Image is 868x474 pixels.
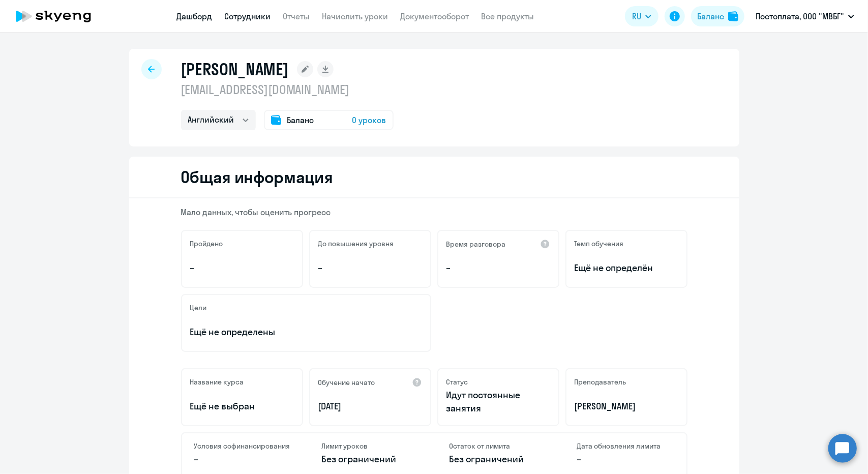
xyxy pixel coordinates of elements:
p: Мало данных, чтобы оценить прогресс [181,206,687,218]
a: Отчеты [283,11,310,21]
span: Баланс [287,114,314,126]
h1: [PERSON_NAME] [181,59,289,79]
p: [DATE] [318,400,422,413]
p: [PERSON_NAME] [575,400,678,413]
p: Ещё не выбран [190,400,294,413]
h5: Цели [190,303,207,312]
p: Постоплата, ООО "МВБГ" [756,10,844,22]
p: [EMAIL_ADDRESS][DOMAIN_NAME] [181,81,394,98]
p: – [446,261,550,275]
button: RU [625,6,659,26]
p: – [318,261,422,275]
p: Ещё не определены [190,325,422,339]
h4: Условия софинансирования [194,441,291,451]
h5: Время разговора [446,240,506,249]
h5: Темп обучения [575,239,624,248]
p: Без ограничений [450,453,547,466]
p: Без ограничений [322,453,419,466]
span: RU [632,10,641,22]
h5: Обучение начато [318,378,375,387]
a: Начислить уроки [322,11,388,21]
a: Все продукты [482,11,534,21]
a: Сотрудники [225,11,271,21]
h5: Статус [446,377,468,387]
h5: Название курса [190,377,244,387]
button: Балансbalance [691,6,744,26]
h4: Остаток от лимита [450,441,547,451]
button: Постоплата, ООО "МВБГ" [751,4,859,28]
p: – [194,453,291,466]
img: balance [728,11,738,21]
a: Документооборот [401,11,469,21]
h5: Пройдено [190,239,223,248]
span: Ещё не определён [575,261,678,275]
p: – [190,261,294,275]
h4: Дата обновления лимита [577,441,674,451]
span: 0 уроков [352,114,386,126]
a: Дашборд [177,11,213,21]
h4: Лимит уроков [322,441,419,451]
h5: До повышения уровня [318,239,394,248]
h2: Общая информация [181,167,333,187]
h5: Преподаватель [575,377,626,387]
div: Баланс [697,10,724,22]
p: Идут постоянные занятия [446,389,550,415]
p: – [577,453,674,466]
